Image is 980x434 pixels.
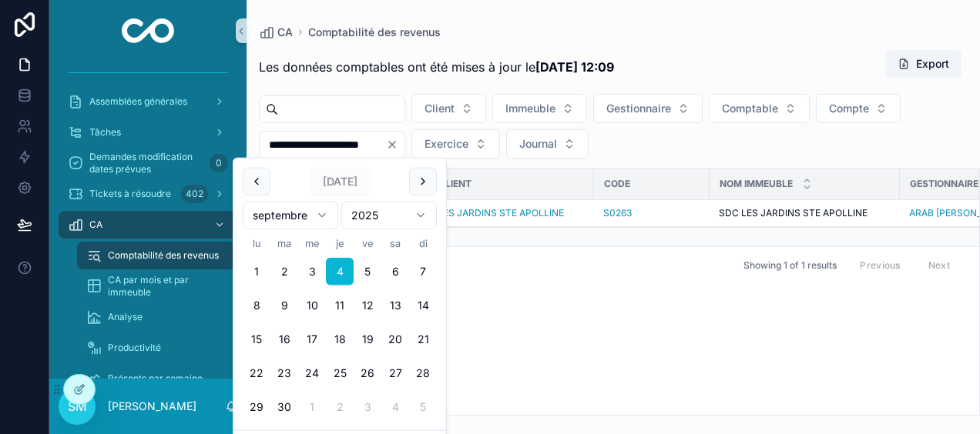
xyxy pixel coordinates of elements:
[59,149,237,177] a: Demandes modification dates prévues0
[243,235,437,421] table: septembre 2025
[77,242,237,269] a: Comptabilité des revenus
[910,178,978,190] span: Gestionnaire
[308,25,441,40] a: Comptabilité des revenus
[89,188,171,200] span: Tickets à résoudre
[210,154,228,172] div: 0
[409,235,437,252] th: dimanche
[354,292,381,319] button: vendredi 12 septembre 2025
[386,139,404,151] button: Clear
[89,95,187,108] span: Assemblées générales
[326,393,354,421] button: jeudi 2 octobre 2025
[298,359,326,387] button: mercredi 24 septembre 2025
[298,393,326,421] button: mercredi 1 octobre 2025
[326,292,354,319] button: jeudi 11 septembre 2025
[722,101,778,116] span: Comptable
[77,303,237,331] a: Analyse
[49,62,247,379] div: scrollable content
[606,101,671,116] span: Gestionnaire
[108,342,161,354] span: Productivité
[354,258,381,285] button: vendredi 5 septembre 2025
[270,235,298,252] th: mardi
[425,101,455,116] span: Client
[259,58,614,76] span: Les données comptables ont été mises à jour le
[77,272,237,300] a: CA par mois et par immeuble
[438,207,564,219] a: LES JARDINS STE APOLLINE
[77,365,237,392] a: Présents par semaine
[270,359,298,387] button: mardi 23 septembre 2025
[298,292,326,319] button: mercredi 10 septembre 2025
[354,359,381,387] button: vendredi 26 septembre 2025
[298,325,326,353] button: mercredi 17 septembre 2025
[381,393,409,421] button: samedi 4 octobre 2025
[505,101,555,116] span: Immeuble
[243,292,270,319] button: lundi 8 septembre 2025
[181,185,208,203] div: 402
[326,359,354,387] button: jeudi 25 septembre 2025
[108,311,143,323] span: Analyse
[411,94,486,123] button: Select Button
[243,235,270,252] th: lundi
[59,88,237,115] a: Assemblées générales
[829,101,869,116] span: Compte
[381,258,409,285] button: samedi 6 septembre 2025
[259,25,293,40] a: CA
[89,219,102,231] span: CA
[519,136,557,152] span: Journal
[243,359,270,387] button: lundi 22 septembre 2025
[243,393,270,421] button: lundi 29 septembre 2025
[68,397,87,416] span: SM
[108,274,222,299] span: CA par mois et par immeuble
[411,129,500,159] button: Select Button
[409,292,437,319] button: dimanche 14 septembre 2025
[298,235,326,252] th: mercredi
[604,178,630,190] span: Code
[381,325,409,353] button: samedi 20 septembre 2025
[108,372,203,385] span: Présents par semaine
[326,258,354,285] button: Today, jeudi 4 septembre 2025, selected
[603,207,632,219] a: S0263
[354,393,381,421] button: vendredi 3 octobre 2025
[593,94,703,123] button: Select Button
[381,235,409,252] th: samedi
[381,292,409,319] button: samedi 13 septembre 2025
[438,178,472,190] span: Client
[709,94,810,123] button: Select Button
[270,258,298,285] button: mardi 2 septembre 2025
[535,59,614,75] strong: [DATE] 12:09
[59,180,237,208] a: Tickets à résoudre402
[409,258,437,285] button: dimanche 7 septembre 2025
[816,94,901,123] button: Select Button
[326,235,354,252] th: jeudi
[409,325,437,353] button: dimanche 21 septembre 2025
[59,211,237,239] a: CA
[381,359,409,387] button: samedi 27 septembre 2025
[743,259,837,272] span: Showing 1 of 1 results
[122,18,175,43] img: App logo
[326,325,354,353] button: jeudi 18 septembre 2025
[89,151,203,175] span: Demandes modification dates prévues
[492,94,587,123] button: Select Button
[354,235,381,252] th: vendredi
[425,136,468,152] span: Exercice
[277,25,293,40] span: CA
[720,178,793,190] span: Nom immeuble
[409,393,437,421] button: dimanche 5 octobre 2025
[243,325,270,353] button: lundi 15 septembre 2025
[354,325,381,353] button: vendredi 19 septembre 2025
[409,359,437,387] button: dimanche 28 septembre 2025
[298,258,326,285] button: mercredi 3 septembre 2025
[506,129,589,159] button: Select Button
[270,292,298,319] button: mardi 9 septembre 2025
[270,393,298,421] button: mardi 30 septembre 2025
[719,207,868,219] span: SDC LES JARDINS STE APOLLINE
[89,126,121,139] span: Tâches
[108,249,219,262] span: Comptabilité des revenus
[243,258,270,285] button: lundi 1 septembre 2025
[885,50,962,78] button: Export
[59,119,237,146] a: Tâches
[270,325,298,353] button: mardi 16 septembre 2025
[108,399,196,414] p: [PERSON_NAME]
